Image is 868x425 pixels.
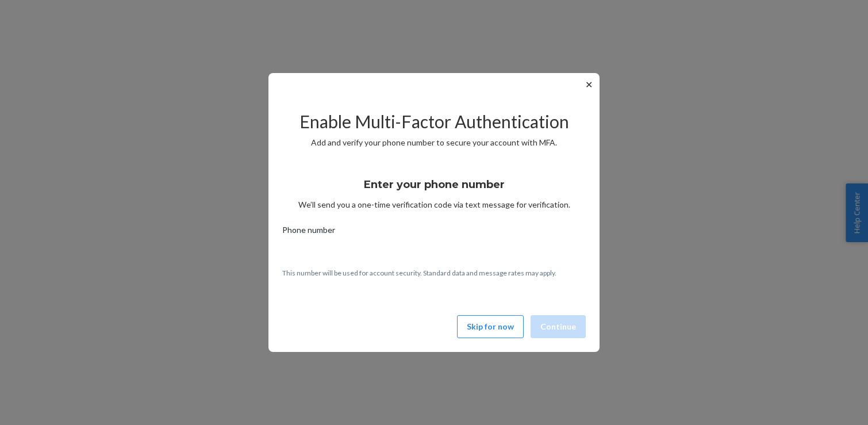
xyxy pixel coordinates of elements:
[282,137,586,148] p: Add and verify your phone number to secure your account with MFA.
[282,168,586,210] div: We’ll send you a one-time verification code via text message for verification.
[282,224,335,240] span: Phone number
[282,268,586,278] p: This number will be used for account security. Standard data and message rates may apply.
[457,315,524,338] button: Skip for now
[364,177,505,192] h3: Enter your phone number
[531,315,586,338] button: Continue
[583,78,595,91] button: ✕
[282,112,586,131] h2: Enable Multi-Factor Authentication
